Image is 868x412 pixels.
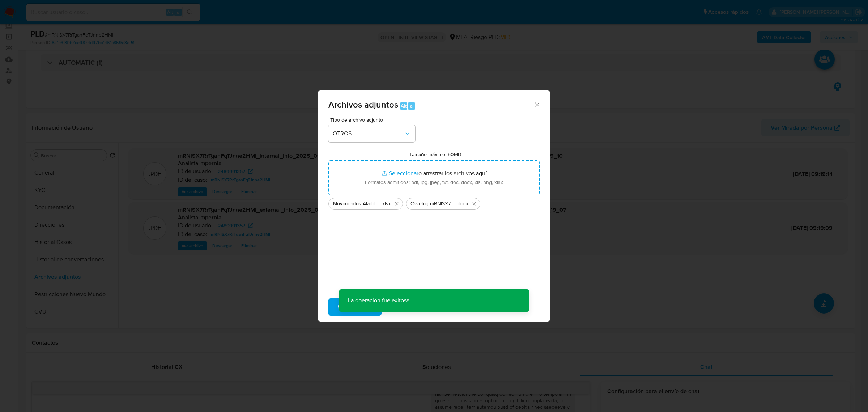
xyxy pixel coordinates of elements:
[333,200,381,207] span: Movimientos-Aladdin-2489991357
[410,200,456,207] span: Caselog mRNlSX7RrTganFqTJnne2HMl_2025_08_19_15_06_11
[328,195,540,210] ul: Archivos seleccionados
[328,125,415,142] button: OTROS
[470,199,478,208] button: Eliminar Caselog mRNlSX7RrTganFqTJnne2HMl_2025_08_19_15_06_11.docx
[533,101,540,108] button: Cerrar
[330,117,417,122] span: Tipo de archivo adjunto
[394,299,417,315] span: Cancelar
[338,299,372,315] span: Subir archivo
[339,289,418,312] p: La operación fue exitosa
[410,102,413,109] span: a
[328,98,398,111] span: Archivos adjuntos
[456,200,468,207] span: .docx
[333,130,404,137] span: OTROS
[409,151,461,157] label: Tamaño máximo: 50MB
[401,102,407,109] span: Alt
[381,200,391,207] span: .xlsx
[328,298,382,316] button: Subir archivo
[392,199,401,208] button: Eliminar Movimientos-Aladdin-2489991357.xlsx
